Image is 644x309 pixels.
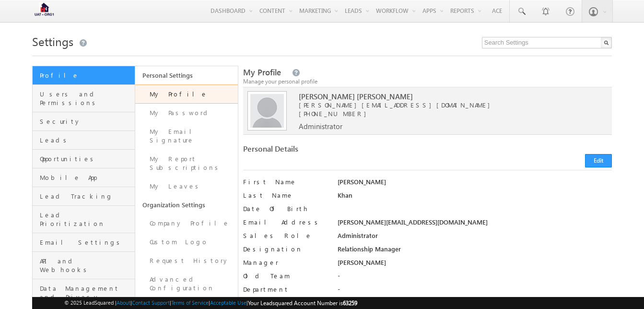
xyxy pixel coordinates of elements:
a: Mobile App [33,168,135,187]
span: My Profile [243,67,281,78]
span: Settings [32,34,73,49]
a: Profile [33,66,135,85]
label: Last Name [243,191,328,200]
span: Users and Permissions [40,90,132,107]
a: API and Webhooks [33,252,135,279]
span: Data Management and Privacy [40,284,132,301]
a: Organization Settings [135,196,238,214]
a: Users and Permissions [33,85,135,112]
div: - [338,285,612,298]
span: Mobile App [40,173,132,182]
img: Custom Logo [32,2,56,19]
span: Administrator [299,122,342,131]
a: My Report Subscriptions [135,150,238,177]
span: © 2025 LeadSquared | | | | | [64,298,357,308]
div: Khan [338,191,612,204]
div: [PERSON_NAME] [338,178,612,191]
a: Lead Prioritization [33,206,135,233]
a: Personal Settings [135,66,238,84]
a: Contact Support [132,299,170,306]
a: Acceptable Use [210,299,246,306]
span: Email Settings [40,238,132,247]
a: Data Management and Privacy [33,279,135,307]
span: Security [40,117,132,126]
a: My Email Signature [135,122,238,150]
label: Old Team [243,272,328,280]
a: My Leaves [135,177,238,196]
label: Manager [243,258,328,267]
div: Relationship Manager [338,245,612,258]
a: Request History [135,251,238,270]
a: My Profile [135,84,238,104]
span: Profile [40,71,132,80]
span: Your Leadsquared Account Number is [248,299,357,307]
label: Department [243,285,328,294]
button: Edit [585,154,612,167]
span: [PHONE_NUMBER] [299,109,371,118]
a: Custom Logo [135,233,238,251]
span: Lead Tracking [40,192,132,201]
div: [PERSON_NAME] [338,258,612,272]
a: Email Settings [33,233,135,252]
span: [PERSON_NAME][EMAIL_ADDRESS][DOMAIN_NAME] [299,101,594,109]
label: Email Address [243,218,328,226]
a: Company Profile [135,214,238,233]
div: Personal Details [243,144,423,158]
div: [PERSON_NAME][EMAIL_ADDRESS][DOMAIN_NAME] [338,218,612,231]
input: Search Settings [482,37,612,48]
a: Lead Tracking [33,187,135,206]
span: [PERSON_NAME] [PERSON_NAME] [299,92,594,101]
a: Advanced Configuration [135,270,238,297]
div: - [338,272,612,285]
a: Terms of Service [171,299,209,306]
span: API and Webhooks [40,257,132,274]
div: Manage your personal profile [243,77,612,86]
span: Opportunities [40,154,132,163]
span: Leads [40,136,132,144]
div: Administrator [338,231,612,245]
a: Opportunities [33,150,135,168]
span: 63259 [343,299,357,307]
label: First Name [243,178,328,186]
a: Security [33,112,135,131]
label: Date Of Birth [243,204,328,213]
a: My Password [135,104,238,122]
label: Designation [243,245,328,253]
label: Sales Role [243,231,328,240]
a: Leads [33,131,135,150]
a: About [117,299,130,306]
span: Lead Prioritization [40,211,132,228]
